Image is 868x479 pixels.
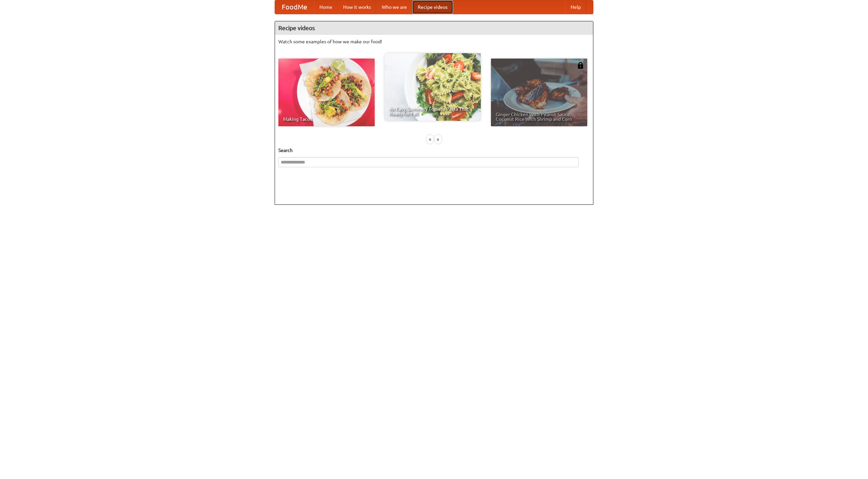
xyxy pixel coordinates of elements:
p: Watch some examples of how we make our food! [278,38,590,45]
a: Who we are [376,0,412,14]
span: An Easy, Summery Tomato Pasta That's Ready for Fall [389,107,476,116]
div: » [435,135,441,144]
a: Help [565,0,586,14]
h5: Search [278,147,590,154]
div: « [427,135,433,144]
img: 483408.png [577,62,584,69]
a: How it works [338,0,376,14]
a: Making Tacos [278,59,375,126]
a: An Easy, Summery Tomato Pasta That's Ready for Fall [384,53,481,121]
span: Making Tacos [283,117,370,122]
h4: Recipe videos [275,21,593,35]
a: Recipe videos [412,0,453,14]
a: Home [314,0,338,14]
a: FoodMe [275,0,314,14]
